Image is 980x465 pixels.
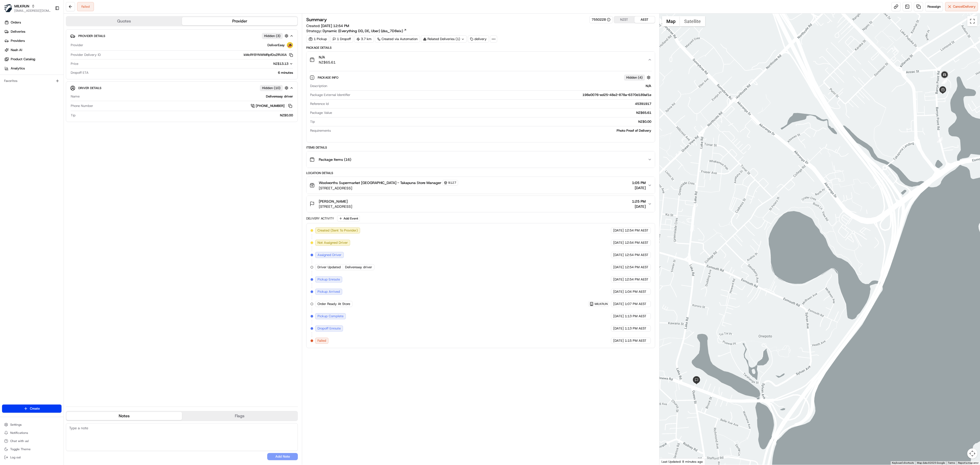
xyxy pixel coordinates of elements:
[71,70,89,75] span: Dropoff ETA
[273,62,288,66] span: NZ$13.13
[2,77,62,85] div: Favorites
[248,62,293,66] button: NZ$13.13
[967,16,977,26] button: Toggle fullscreen view
[613,277,624,282] span: [DATE]
[66,17,182,25] button: Quotes
[78,113,293,118] div: NZ$0.00
[287,42,293,48] img: delivereasy_logo.png
[256,104,285,108] span: [PHONE_NUMBER]
[318,76,339,80] span: Package Info
[625,326,646,331] span: 1:13 PM AEST
[319,186,458,191] span: [STREET_ADDRESS]
[10,431,28,435] span: Notifications
[634,16,655,23] button: AEST
[613,289,624,294] span: [DATE]
[2,421,62,428] button: Settings
[958,461,978,464] a: Report a map error
[2,2,53,14] button: MILKRUNMILKRUN[EMAIL_ADDRESS][DOMAIN_NAME]
[310,84,327,88] span: Description
[317,289,340,294] span: Pickup Arrived
[317,265,341,270] span: Driver Updated
[354,35,374,43] div: 3.7 km
[632,199,646,204] span: 1:25 PM
[2,28,64,36] a: Deliveries
[317,119,651,124] div: NZ$0.00
[317,338,326,343] span: Failed
[937,137,942,143] div: 4
[10,447,31,451] span: Toggle Theme
[2,18,64,27] a: Orders
[307,151,655,168] button: Package Items (16)
[306,46,655,50] div: Package Details
[317,253,341,257] span: Assigned Driver
[307,196,655,212] button: [PERSON_NAME][STREET_ADDRESS]1:25 PM[DATE]
[11,57,35,62] span: Product Catalog
[2,454,62,461] button: Log out
[14,4,29,9] button: MILKRUN
[661,458,678,465] a: Open this area in Google Maps (opens a new window)
[632,185,646,190] span: [DATE]
[892,461,914,465] button: Keyboard shortcuts
[595,302,608,306] span: MILKRUN
[262,33,290,39] button: Hidden (3)
[334,111,651,115] div: NZ$65.61
[625,277,648,282] span: 12:54 PM AEST
[10,439,29,443] span: Chat with us!
[310,111,332,115] span: Package Value
[182,412,298,420] button: Flags
[321,23,349,28] span: [DATE] 12:54 PM
[2,55,64,63] a: Product Catalog
[625,289,646,294] span: 1:04 PM AEST
[260,85,290,91] button: Hidden (10)
[925,2,943,11] button: Reassign
[306,171,655,175] div: Location Details
[2,405,62,413] button: Create
[11,29,25,34] span: Deliveries
[306,23,349,28] span: Created:
[11,20,21,25] span: Orders
[625,253,648,257] span: 12:54 PM AEST
[625,265,648,270] span: 12:54 PM AEST
[613,326,624,331] span: [DATE]
[307,68,655,142] div: N/ANZ$65.61
[613,253,624,257] span: [DATE]
[625,338,646,343] span: 1:15 PM AEST
[632,204,646,209] span: [DATE]
[317,302,350,306] span: Order Ready At Store
[70,32,293,40] button: Provider DetailsHidden (3)
[680,16,705,26] button: Show satellite imagery
[310,102,329,106] span: Reference Id
[421,35,467,43] div: Related Deliveries (1)
[244,53,293,57] button: kMcRY8YNWMRpfDoZfRJXiA
[267,43,285,47] span: DeliverEasy
[613,338,624,343] span: [DATE]
[319,180,441,185] span: Woolworths Supermarket [GEOGRAPHIC_DATA] - Takapuna Store Manager
[948,461,955,464] a: Terms
[337,215,360,222] button: Add Event
[310,119,315,124] span: Tip
[625,314,646,319] span: 1:13 PM AEST
[71,94,80,99] span: Name
[375,35,420,43] a: Created via Automation
[333,128,651,133] div: Photo Proof of Delivery
[306,28,407,33] div: Strategy:
[317,314,344,319] span: Pickup Complete
[625,302,646,306] span: 1:07 PM AEST
[78,34,105,38] span: Provider Details
[306,17,327,22] h3: Summary
[967,448,977,459] button: Map camera controls
[329,84,651,88] div: N/A
[306,35,329,43] div: 1 Pickup
[319,157,351,162] span: Package Items ( 16 )
[251,103,293,109] a: [PHONE_NUMBER]
[319,55,336,60] span: N/A
[30,406,40,411] span: Create
[14,9,51,13] button: [EMAIL_ADDRESS][DOMAIN_NAME]
[626,75,643,80] span: Hidden ( 4 )
[317,228,358,233] span: Created (Sent To Provider)
[317,277,340,282] span: Pickup Enroute
[11,66,25,71] span: Analytics
[11,39,25,43] span: Providers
